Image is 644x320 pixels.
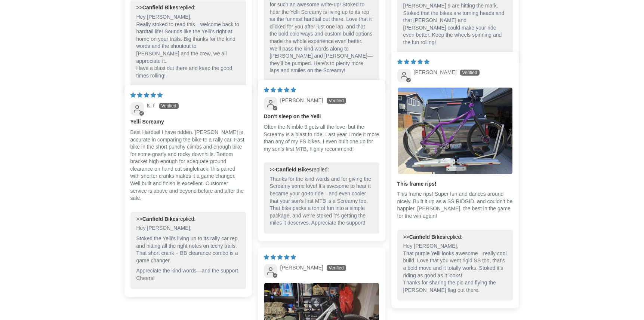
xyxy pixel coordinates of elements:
[264,87,296,93] span: 5 star review
[397,87,513,174] a: Link to user picture 1
[147,103,156,109] span: K.T.
[136,225,240,232] p: Hey [PERSON_NAME],
[414,69,457,75] span: [PERSON_NAME]
[270,166,373,174] div: >> replied:
[136,4,240,12] div: >> replied:
[398,88,512,174] img: User picture
[130,129,246,202] p: Best Hardtail I have ridden. [PERSON_NAME] is accurate in comparing the bike to a rally car. Fast...
[136,13,240,79] p: Hey [PERSON_NAME], Really stoked to read this—welcome back to hardtail life! Sounds like the Yell...
[403,243,507,294] p: Hey [PERSON_NAME], That purple Yelli looks awesome—really cool build. Love that you went rigid SS...
[130,92,163,98] span: 5 star review
[142,4,178,10] b: Canfield Bikes
[397,180,513,188] b: This frame rips!
[280,97,323,103] span: [PERSON_NAME]
[136,267,240,282] p: Appreciate the kind words—and the support. Cheers!
[409,234,445,240] b: Canfield Bikes
[136,216,240,223] div: >> replied:
[264,113,379,121] b: Don’t sleep on the Yelli
[270,176,373,227] p: Thanks for the kind words and for giving the Screamy some love! It's awesome to hear it became yo...
[276,167,312,173] b: Canfield Bikes
[264,254,296,260] span: 5 star review
[280,265,323,271] span: [PERSON_NAME]
[397,59,429,65] span: 5 star review
[264,124,379,153] p: Often the Nimble 9 gets all the love, but the Screamy is a blast to ride. Last year I rode it mor...
[403,234,507,241] div: >> replied:
[142,216,178,222] b: Canfield Bikes
[136,235,240,264] p: Stoked the Yelli’s living up to its rally car rep and hitting all the right notes on techy trails...
[130,118,246,126] b: Yelli Screamy
[397,191,513,220] p: This frame rips! Super fun and dances around nicely. Built it up as a SS RIDGID, and couldn’t be ...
